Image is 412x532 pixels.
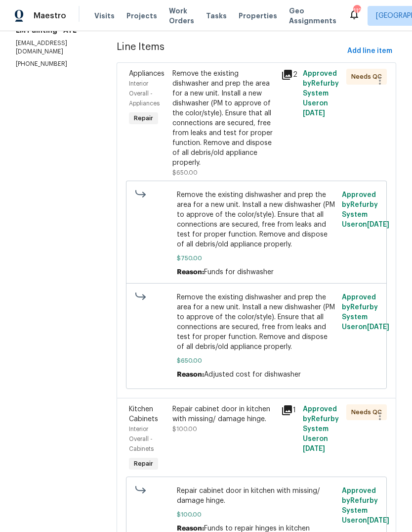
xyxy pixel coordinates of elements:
span: [DATE] [303,110,325,117]
div: 1 [281,404,297,416]
span: Repair cabinet door in kitchen with missing/ damage hinge. [177,486,336,506]
span: Visits [94,11,115,21]
span: Maestro [34,11,66,21]
span: Adjusted cost for dishwasher [204,371,301,378]
span: $100.00 [172,426,197,432]
span: Repair [130,459,157,469]
span: Work Orders [169,6,194,26]
span: Approved by Refurby System User on [342,192,389,228]
span: Interior Overall - Appliances [129,81,160,106]
span: Interior Overall - Cabinets [129,426,154,452]
span: Approved by Refurby System User on [342,294,389,331]
p: [EMAIL_ADDRESS][DOMAIN_NAME] [16,39,93,56]
span: $750.00 [177,253,336,263]
span: Needs QC [351,407,386,417]
div: 2 [281,69,297,81]
span: Reason: [177,525,204,532]
span: Appliances [129,70,165,77]
span: Line Items [117,42,343,60]
span: Approved by Refurby System User on [342,487,389,524]
span: Remove the existing dishwasher and prep the area for a new unit. Install a new dishwasher (PM to ... [177,292,336,352]
span: [DATE] [367,517,389,524]
span: Approved by Refurby System User on [303,406,339,452]
span: $100.00 [177,510,336,520]
span: Needs QC [351,72,386,82]
span: Properties [239,11,277,21]
span: Remove the existing dishwasher and prep the area for a new unit. Install a new dishwasher (PM to ... [177,190,336,249]
span: Projects [126,11,157,21]
span: Geo Assignments [289,6,336,26]
div: Repair cabinet door in kitchen with missing/ damage hinge. [172,404,275,424]
p: [PHONE_NUMBER] [16,60,93,68]
button: Add line item [343,42,396,60]
span: Funds for dishwasher [204,269,274,276]
div: Remove the existing dishwasher and prep the area for a new unit. Install a new dishwasher (PM to ... [172,69,275,168]
span: [DATE] [367,221,389,228]
span: [DATE] [303,445,325,452]
span: Reason: [177,269,204,276]
span: [DATE] [367,324,389,331]
span: Reason: [177,371,204,378]
span: Repair [130,113,157,123]
span: $650.00 [172,170,198,176]
div: 112 [353,6,360,16]
span: $650.00 [177,356,336,366]
span: Kitchen Cabinets [129,406,158,423]
span: Add line item [347,45,392,57]
span: Approved by Refurby System User on [303,70,339,117]
span: Tasks [206,12,227,19]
